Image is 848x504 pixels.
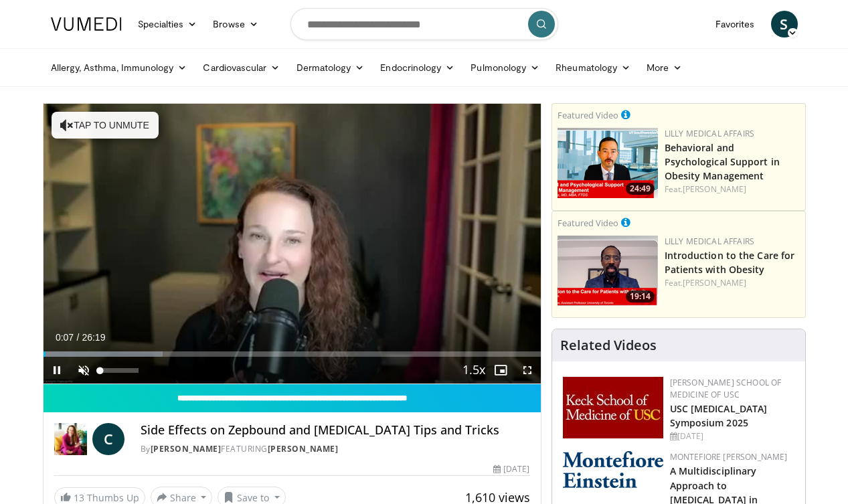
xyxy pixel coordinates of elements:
span: 19:14 [626,290,655,303]
button: Enable picture-in-picture mode [487,357,514,384]
a: Lilly Medical Affairs [665,128,755,139]
a: Pulmonology [462,54,547,81]
img: ba3304f6-7838-4e41-9c0f-2e31ebde6754.png.150x105_q85_crop-smart_upscale.png [558,128,658,198]
div: Feat. [665,277,800,289]
img: b0142b4c-93a1-4b58-8f91-5265c282693c.png.150x105_q85_autocrop_double_scale_upscale_version-0.2.png [563,451,663,488]
input: Search topics, interventions [290,8,558,40]
a: Lilly Medical Affairs [665,236,755,247]
a: C [92,423,124,455]
a: More [639,54,690,81]
a: 24:49 [558,128,658,198]
div: [DATE] [670,430,794,442]
button: Playback Rate [460,357,487,384]
a: Behavioral and Psychological Support in Obesity Management [665,141,780,182]
a: [PERSON_NAME] [683,183,746,195]
a: USC [MEDICAL_DATA] Symposium 2025 [670,402,768,429]
a: Browse [205,11,266,37]
a: [PERSON_NAME] [268,443,339,454]
a: Dermatology [288,54,373,81]
button: Tap to unmute [52,112,159,139]
a: [PERSON_NAME] [151,443,222,454]
a: 19:14 [558,236,658,306]
span: 26:19 [82,332,105,343]
button: Fullscreen [514,357,541,384]
div: Progress Bar [44,351,541,357]
a: Montefiore [PERSON_NAME] [670,451,788,463]
a: Allergy, Asthma, Immunology [43,54,195,81]
a: S [771,11,798,37]
img: VuMedi Logo [51,17,122,31]
span: 24:49 [626,183,655,195]
span: 13 [74,491,84,504]
small: Featured Video [558,109,618,121]
div: Volume Level [100,368,139,373]
a: Favorites [707,11,763,37]
a: [PERSON_NAME] [683,277,746,288]
a: Endocrinology [372,54,462,81]
img: 7b941f1f-d101-407a-8bfa-07bd47db01ba.png.150x105_q85_autocrop_double_scale_upscale_version-0.2.jpg [563,377,663,438]
div: By FEATURING [141,443,530,455]
img: Dr. Carolynn Francavilla [54,423,87,455]
a: Rheumatology [547,54,639,81]
button: Unmute [70,357,97,384]
div: [DATE] [493,463,529,475]
a: [PERSON_NAME] School of Medicine of USC [670,377,782,400]
span: / [77,332,80,343]
img: acc2e291-ced4-4dd5-b17b-d06994da28f3.png.150x105_q85_crop-smart_upscale.png [558,236,658,306]
div: Feat. [665,183,800,195]
a: Cardiovascular [195,54,288,81]
span: 0:07 [56,332,74,343]
small: Featured Video [558,217,618,229]
video-js: Video Player [44,104,541,384]
a: Introduction to the Care for Patients with Obesity [665,249,795,276]
a: Specialties [130,11,205,37]
h4: Side Effects on Zepbound and [MEDICAL_DATA] Tips and Tricks [141,423,530,438]
button: Pause [44,357,70,384]
h4: Related Videos [560,337,657,353]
